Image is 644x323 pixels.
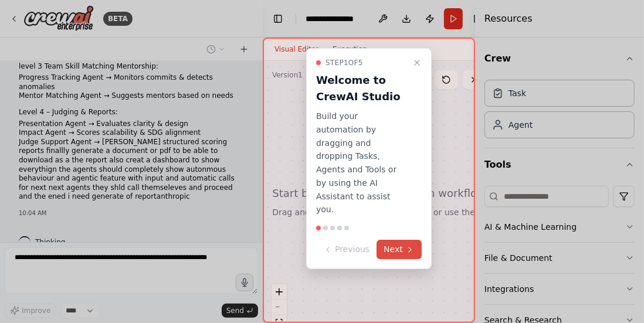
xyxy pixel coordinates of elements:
[316,110,408,216] p: Build your automation by dragging and dropping Tasks, Agents and Tools or by using the AI Assista...
[326,58,363,67] span: Step 1 of 5
[377,240,422,259] button: Next
[316,72,408,105] h3: Welcome to CrewAI Studio
[270,11,286,27] button: Hide left sidebar
[410,56,424,70] button: Close walkthrough
[316,240,377,259] button: Previous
